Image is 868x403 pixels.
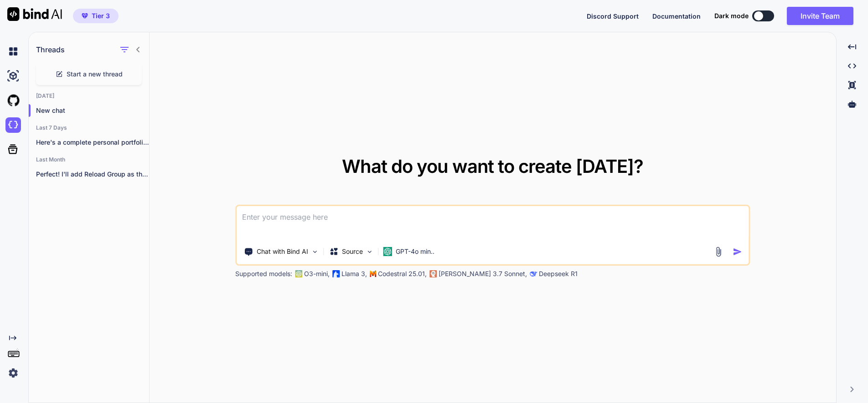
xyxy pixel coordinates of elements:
p: GPT-4o min.. [396,247,434,256]
span: Dark mode [714,11,749,20]
img: Mistral-AI [370,271,376,277]
img: settings [5,365,21,381]
img: githubLight [5,93,21,108]
p: Here's a complete personal portfolio website for... [36,138,149,147]
span: Start a new thread [67,70,123,79]
img: GPT-4 [295,270,302,277]
span: Tier 3 [92,11,110,20]
img: icon [733,247,743,257]
img: Pick Tools [311,248,319,256]
img: darkCloudIdeIcon [5,117,21,133]
p: Deepseek R1 [539,269,578,278]
span: Documentation [652,12,701,20]
h2: Last 7 Days [29,124,149,131]
span: Discord Support [587,12,639,20]
img: attachment [713,247,724,257]
h2: Last Month [29,156,149,163]
h1: Threads [36,44,65,55]
p: Codestral 25.01, [378,269,427,278]
img: premium [82,13,88,19]
img: Pick Models [366,248,373,256]
p: Source [342,247,363,256]
h2: [DATE] [29,92,149,100]
p: Chat with Bind AI [257,247,308,256]
p: Supported models: [235,269,292,278]
img: chat [5,44,21,59]
button: Discord Support [587,11,639,21]
img: ai-studio [5,68,21,84]
img: claude [429,270,437,277]
button: premiumTier 3 [73,9,119,23]
span: What do you want to create [DATE]? [342,155,643,177]
p: [PERSON_NAME] 3.7 Sonnet, [439,269,527,278]
p: Llama 3, [341,269,367,278]
img: Bind AI [7,7,62,21]
p: Perfect! I'll add Reload Group as the... [36,170,149,179]
img: GPT-4o mini [383,247,392,256]
p: New chat [36,106,149,115]
button: Invite Team [787,7,853,25]
p: O3-mini, [304,269,330,278]
img: Llama2 [332,270,340,277]
button: Documentation [652,11,701,21]
img: claude [530,270,537,277]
